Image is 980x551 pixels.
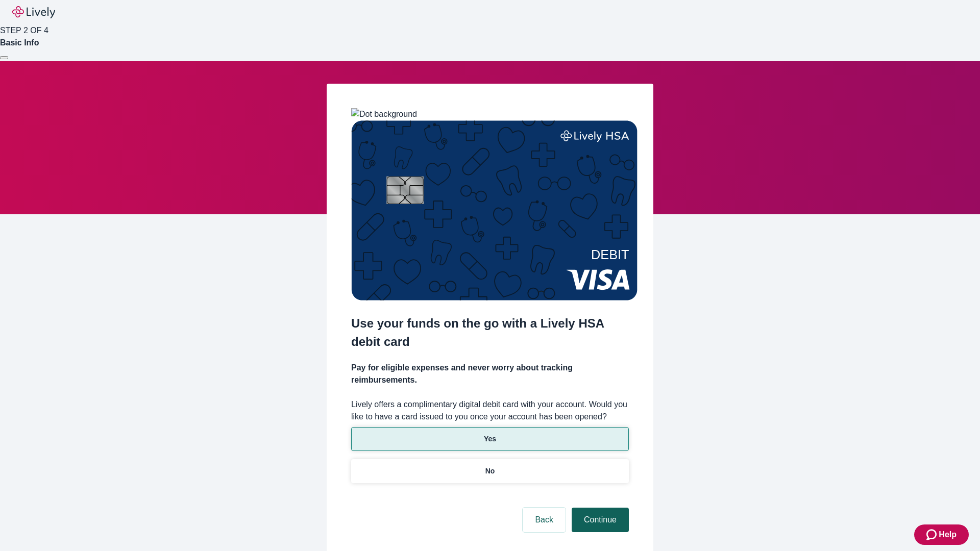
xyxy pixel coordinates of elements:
[351,398,629,423] label: Lively offers a complimentary digital debit card with your account. Would you like to have a card...
[351,120,638,300] img: Debit card
[939,529,957,541] span: Help
[523,508,566,532] button: Back
[572,508,629,532] button: Continue
[351,459,629,483] button: No
[484,434,496,444] p: Yes
[351,108,417,120] img: Dot background
[914,524,969,545] button: Zendesk support iconHelp
[351,427,629,451] button: Yes
[351,362,629,386] h4: Pay for eligible expenses and never worry about tracking reimbursements.
[485,466,495,477] p: No
[926,529,939,541] svg: Zendesk support icon
[12,6,55,18] img: Lively
[351,314,629,351] h2: Use your funds on the go with a Lively HSA debit card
